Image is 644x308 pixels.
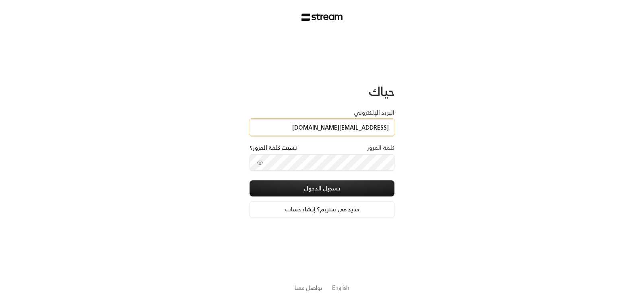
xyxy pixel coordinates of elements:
[301,13,343,21] img: Stream Logo
[369,81,394,102] span: حياك
[295,283,322,293] a: تواصل معنا
[250,144,297,152] a: نسيت كلمة المرور؟
[295,283,322,292] button: تواصل معنا
[250,201,394,217] a: جديد في ستريم؟ إنشاء حساب
[250,180,394,196] button: تسجيل الدخول
[354,109,394,117] label: البريد الإلكتروني
[254,156,266,169] button: toggle password visibility
[367,144,394,152] label: كلمة المرور
[332,280,349,295] a: English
